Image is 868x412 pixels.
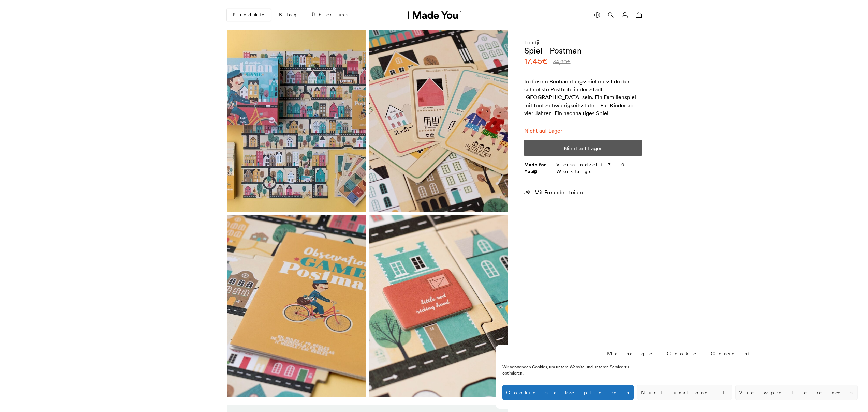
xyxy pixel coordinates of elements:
[524,46,582,55] h1: Spiel - Postman
[524,78,642,117] div: In diesem Beobachtungsspiel musst du der schnellste Postbote in der Stadt [GEOGRAPHIC_DATA] sein....
[542,56,547,66] span: €
[524,127,562,134] span: Nicht auf Lager
[607,350,753,357] div: Manage Cookie Consent
[524,39,539,46] a: Londji
[567,58,571,65] span: €
[306,9,354,21] a: Über uns
[227,9,271,21] a: Produkte
[524,56,547,66] bdi: 17,45
[534,170,536,173] img: Info sign
[524,162,546,174] strong: Made for You
[534,189,583,196] span: Mit Freunden teilen
[524,189,583,196] a: Mit Freunden teilen
[556,162,641,175] p: Versandzeit 7-10 Werktage
[502,385,634,400] button: Cookies akzeptieren
[553,58,571,65] bdi: 34,90
[502,364,650,376] div: Wir verwenden Cookies, um unsere Website und unseren Service zu optimieren.
[637,385,732,400] button: Nur funktionell
[735,385,858,400] button: View preferences
[274,9,304,21] a: Blog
